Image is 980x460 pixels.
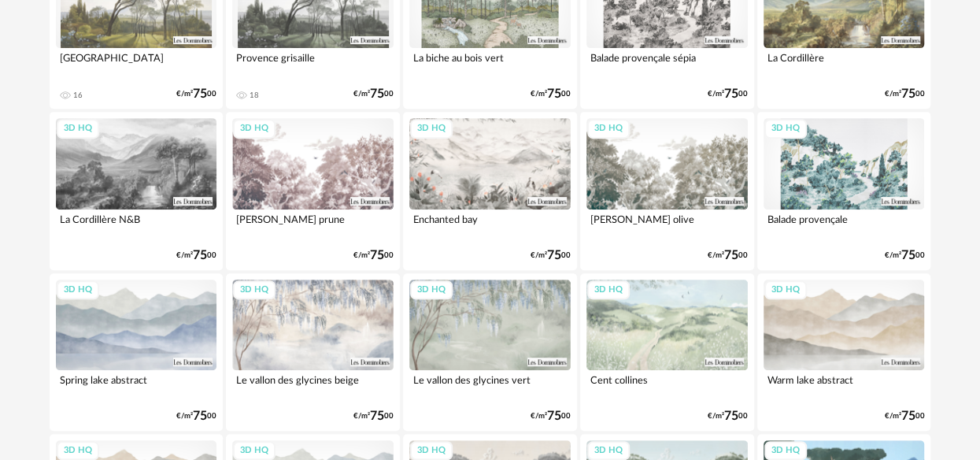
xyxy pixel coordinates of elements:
a: 3D HQ [PERSON_NAME] olive €/m²7500 [580,112,754,269]
div: €/m² 00 [708,250,748,261]
div: Provence grisaille [232,48,394,80]
div: €/m² 00 [708,411,748,421]
div: La Cordillère N&B [56,210,217,241]
div: Balade provençale [764,210,925,241]
div: 18 [250,91,259,100]
div: €/m² 00 [176,89,216,99]
div: 16 [73,91,83,100]
span: 75 [900,89,915,99]
div: 3D HQ [57,280,99,300]
span: 75 [724,411,738,421]
div: €/m² 00 [884,89,924,99]
div: Balade provençale sépia [586,48,748,80]
div: 3D HQ [587,280,630,300]
span: 75 [547,411,561,421]
span: 75 [724,250,738,261]
div: €/m² 00 [353,411,394,421]
a: 3D HQ Warm lake abstract €/m²7500 [757,273,931,431]
div: La Cordillère [764,48,925,80]
div: 3D HQ [764,119,807,139]
a: 3D HQ [PERSON_NAME] prune €/m²7500 [226,112,400,269]
span: 75 [900,250,915,261]
span: 75 [370,89,384,99]
div: €/m² 00 [531,89,571,99]
div: €/m² 00 [708,89,748,99]
div: 3D HQ [587,119,630,139]
div: 3D HQ [57,119,99,139]
span: 75 [547,89,561,99]
a: 3D HQ Le vallon des glycines vert €/m²7500 [403,273,577,431]
div: [GEOGRAPHIC_DATA] [56,48,217,80]
div: €/m² 00 [884,250,924,261]
div: Warm lake abstract [764,370,925,402]
div: Le vallon des glycines beige [232,370,394,402]
div: 3D HQ [764,280,807,300]
div: €/m² 00 [176,250,216,261]
div: [PERSON_NAME] prune [232,210,394,241]
div: €/m² 00 [353,250,394,261]
div: 3D HQ [233,280,276,300]
span: 75 [370,411,384,421]
div: €/m² 00 [884,411,924,421]
div: La biche au bois vert [409,48,571,80]
span: 75 [370,250,384,261]
div: Enchanted bay [409,210,571,241]
div: Le vallon des glycines vert [409,370,571,402]
a: 3D HQ Cent collines €/m²7500 [580,273,754,431]
span: 75 [724,89,738,99]
span: 75 [900,411,915,421]
span: 75 [193,250,207,261]
a: 3D HQ Balade provençale €/m²7500 [757,112,931,269]
div: 3D HQ [233,119,276,139]
a: 3D HQ Enchanted bay €/m²7500 [403,112,577,269]
a: 3D HQ Le vallon des glycines beige €/m²7500 [226,273,400,431]
div: €/m² 00 [176,411,216,421]
div: €/m² 00 [531,250,571,261]
span: 75 [547,250,561,261]
a: 3D HQ La Cordillère N&B €/m²7500 [50,112,224,269]
div: [PERSON_NAME] olive [586,210,748,241]
div: €/m² 00 [353,89,394,99]
span: 75 [193,89,207,99]
div: 3D HQ [410,280,453,300]
a: 3D HQ Spring lake abstract €/m²7500 [50,273,224,431]
span: 75 [193,411,207,421]
div: Spring lake abstract [56,370,217,402]
div: 3D HQ [410,119,453,139]
div: Cent collines [586,370,748,402]
div: €/m² 00 [531,411,571,421]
